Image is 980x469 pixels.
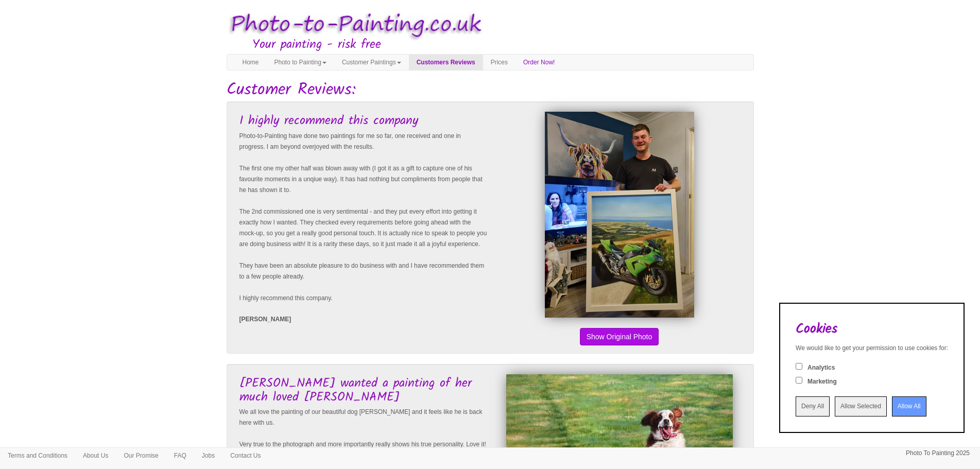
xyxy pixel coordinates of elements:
[796,396,830,416] input: Deny All
[235,55,267,70] a: Home
[194,448,222,463] a: Jobs
[515,55,562,70] a: Order Now!
[545,112,694,318] img: Leanne Hackett's Finished Painting
[227,81,754,99] h1: Customer Reviews:
[580,328,659,345] button: Show Original Photo
[796,322,948,337] h2: Cookies
[239,316,291,323] strong: [PERSON_NAME]
[807,377,837,386] label: Marketing
[221,5,485,45] img: Photo to Painting
[409,55,483,70] a: Customers Reviews
[796,344,948,353] div: We would like to get your permission to use cookies for:
[116,448,166,463] a: Our Promise
[239,131,488,304] p: Photo-to-Painting have done two paintings for me so far, one received and one in progress. I am b...
[483,55,515,70] a: Prices
[334,55,409,70] a: Customer Paintings
[166,448,194,463] a: FAQ
[807,363,835,372] label: Analytics
[906,448,970,459] p: Photo To Painting 2025
[252,38,754,51] h3: Your painting - risk free
[835,396,887,416] input: Allow Selected
[75,448,116,463] a: About Us
[239,114,488,128] h3: I highly recommend this company
[892,396,926,416] input: Allow All
[239,377,488,404] h3: [PERSON_NAME] wanted a painting of her much loved [PERSON_NAME]
[222,448,268,463] a: Contact Us
[267,55,334,70] a: Photo to Painting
